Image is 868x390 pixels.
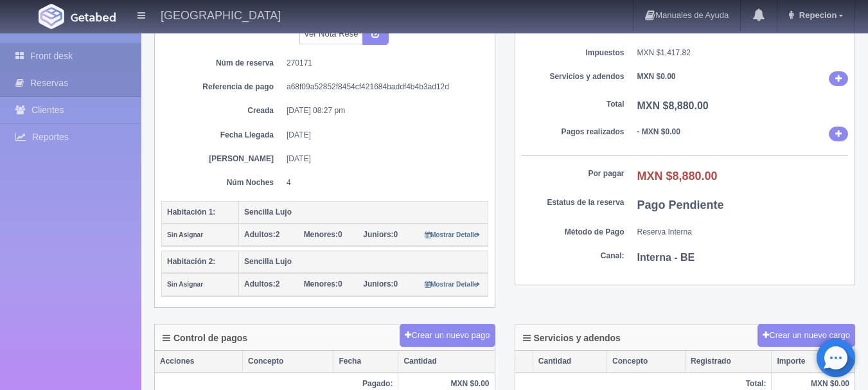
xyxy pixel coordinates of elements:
[171,177,274,188] dt: Núm Noches
[425,230,481,239] a: Mostrar Detalle
[167,281,203,288] small: Sin Asignar
[637,100,709,111] b: MXN $8,880.00
[522,227,624,238] dt: Método de Pago
[425,231,481,238] small: Mostrar Detalle
[71,12,116,22] img: Getabed
[772,351,855,373] th: Importe
[363,279,398,288] span: 0
[333,351,398,373] th: Fecha
[398,351,495,373] th: Cantidad
[171,58,274,69] dt: Núm de reserva
[167,257,215,266] b: Habitación 2:
[171,130,274,141] dt: Fecha Llegada
[155,351,243,373] th: Acciones
[243,351,333,373] th: Concepto
[533,351,607,373] th: Cantidad
[161,6,281,22] h4: [GEOGRAPHIC_DATA]
[522,99,624,110] dt: Total
[425,281,481,288] small: Mostrar Detalle
[637,170,718,182] b: MXN $8,880.00
[287,82,479,93] dd: a68f09a52852f8454cf421684baddf4b4b3ad12d
[287,105,479,116] dd: [DATE] 08:27 pm
[522,168,624,179] dt: Por pagar
[522,48,624,58] dt: Impuestos
[304,279,342,288] span: 0
[244,230,279,239] span: 2
[796,10,837,20] span: Repecion
[686,351,772,373] th: Registrado
[523,333,621,343] h4: Servicios y adendos
[637,227,849,238] dd: Reserva Interna
[637,72,676,81] b: MXN $0.00
[304,279,338,288] strong: Menores:
[400,324,495,348] button: Crear un nuevo pago
[244,279,279,288] span: 2
[287,130,479,141] dd: [DATE]
[304,230,342,239] span: 0
[171,82,274,93] dt: Referencia de pago
[287,58,479,69] dd: 270171
[239,201,488,224] th: Sencilla Lujo
[363,230,393,239] strong: Juniors:
[39,4,64,29] img: Getabed
[522,71,624,82] dt: Servicios y adendos
[757,324,855,348] button: Crear un nuevo cargo
[171,154,274,164] dt: [PERSON_NAME]
[304,230,338,239] strong: Menores:
[637,199,724,211] b: Pago Pendiente
[167,231,203,238] small: Sin Asignar
[425,279,481,288] a: Mostrar Detalle
[607,351,686,373] th: Concepto
[287,154,479,164] dd: [DATE]
[637,127,680,136] b: - MXN $0.00
[363,279,393,288] strong: Juniors:
[163,333,247,343] h4: Control de pagos
[522,127,624,137] dt: Pagos realizados
[287,177,479,188] dd: 4
[637,252,695,263] b: Interna - BE
[244,279,276,288] strong: Adultos:
[239,251,488,274] th: Sencilla Lujo
[244,230,276,239] strong: Adultos:
[522,251,624,261] dt: Canal:
[637,48,849,58] dd: MXN $1,417.82
[167,208,215,217] b: Habitación 1:
[363,230,398,239] span: 0
[522,197,624,208] dt: Estatus de la reserva
[171,105,274,116] dt: Creada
